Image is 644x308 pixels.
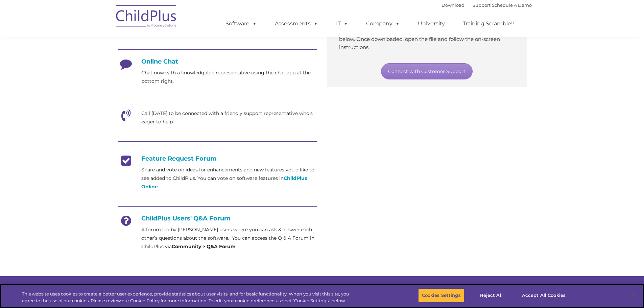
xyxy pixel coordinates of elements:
[141,69,317,86] p: Chat now with a knowledgable representative using the chat app at the bottom right.
[473,2,491,8] a: Support
[268,17,325,30] a: Assessments
[329,17,355,30] a: IT
[626,288,641,303] button: Close
[359,17,407,30] a: Company
[141,166,317,191] p: Share and vote on ideas for enhancements and new features you’d like to see added to ChildPlus. Y...
[418,288,464,303] button: Cookies Settings
[113,0,180,34] img: ChildPlus by Procare Solutions
[492,2,532,8] a: Schedule A Demo
[141,226,317,251] p: A forum led by [PERSON_NAME] users where you can ask & answer each other’s questions about the so...
[518,288,569,303] button: Accept All Cookies
[219,17,264,30] a: Software
[456,17,521,30] a: Training Scramble!!
[118,215,317,222] h4: ChildPlus Users' Q&A Forum
[118,58,317,65] h4: Online Chat
[172,243,236,250] strong: Community > Q&A Forum
[141,109,317,126] p: Call [DATE] to be connected with a friendly support representative who's eager to help.
[442,2,532,8] font: |
[470,288,512,303] button: Reject All
[22,291,354,304] div: This website uses cookies to create a better user experience, provide statistics about user visit...
[118,155,317,162] h4: Feature Request Forum
[141,175,307,190] a: ChildPlus Online
[411,17,452,30] a: University
[442,2,464,8] a: Download
[381,63,473,79] a: Connect with Customer Support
